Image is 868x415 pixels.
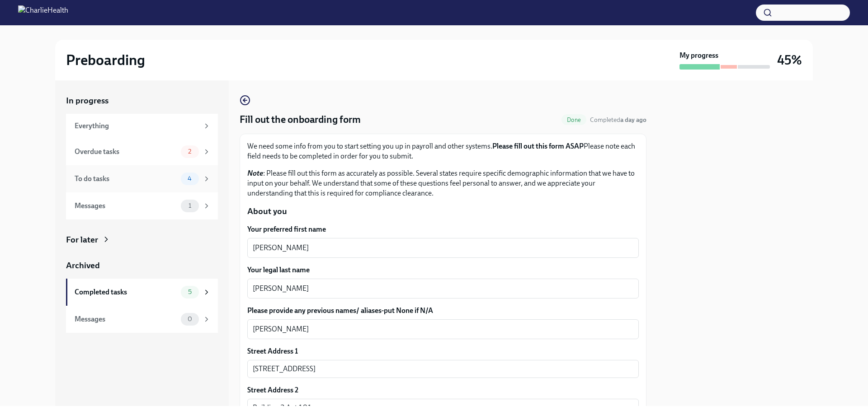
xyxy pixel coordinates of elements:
[247,385,298,395] label: Street Address 2
[66,306,218,333] a: Messages0
[247,205,639,217] p: About you
[253,283,633,294] textarea: [PERSON_NAME]
[66,234,98,246] div: For later
[75,174,177,184] div: To do tasks
[18,5,68,20] img: CharlieHealth
[590,116,646,124] span: Completed
[247,224,639,234] label: Your preferred first name
[66,114,218,138] a: Everything
[247,265,639,275] label: Your legal last name
[253,324,633,335] textarea: [PERSON_NAME]
[66,165,218,192] a: To do tasks4
[75,121,199,131] div: Everything
[247,168,639,198] p: : Please fill out this form as accurately as possible. Several states require specific demographi...
[247,306,639,316] label: Please provide any previous names/ aliases-put None if N/A
[66,234,218,246] a: For later
[66,51,145,69] h2: Preboarding
[679,51,718,61] strong: My progress
[182,175,197,182] span: 4
[561,117,586,123] span: Done
[620,116,646,124] strong: a day ago
[590,116,646,124] span: September 23rd, 2025 11:21
[75,314,177,324] div: Messages
[183,289,197,295] span: 5
[183,148,197,155] span: 2
[253,242,633,253] textarea: [PERSON_NAME]
[492,142,584,150] strong: Please fill out this form ASAP
[66,138,218,165] a: Overdue tasks2
[183,202,197,209] span: 1
[75,287,177,297] div: Completed tasks
[75,147,177,157] div: Overdue tasks
[66,260,218,271] a: Archived
[777,52,802,68] h3: 45%
[247,141,639,161] p: We need some info from you to start setting you up in payroll and other systems. Please note each...
[66,279,218,306] a: Completed tasks5
[240,113,361,126] h4: Fill out the onboarding form
[182,316,198,322] span: 0
[66,95,218,107] a: In progress
[75,201,177,211] div: Messages
[66,192,218,219] a: Messages1
[247,169,263,177] strong: Note
[247,346,298,356] label: Street Address 1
